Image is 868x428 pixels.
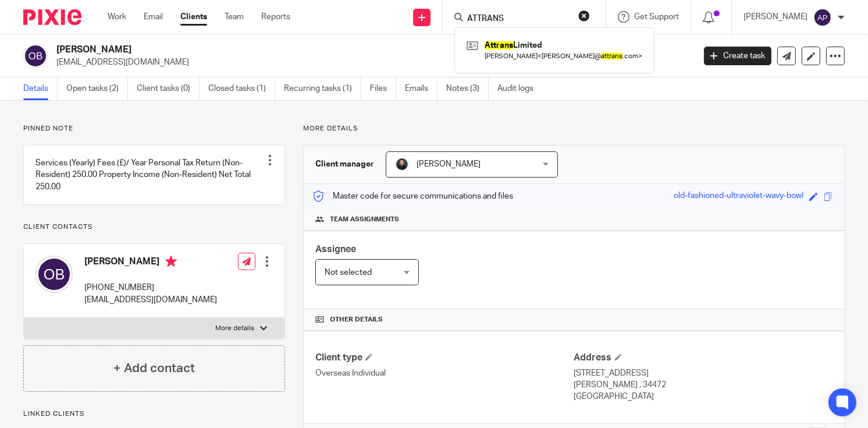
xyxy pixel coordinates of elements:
[225,11,244,23] a: Team
[23,44,48,68] img: svg%3E
[56,56,686,68] p: [EMAIL_ADDRESS][DOMAIN_NAME]
[23,9,81,25] img: Pixie
[574,352,833,364] h4: Address
[813,8,832,27] img: svg%3E
[704,47,771,65] a: Create task
[23,77,58,100] a: Details
[303,124,845,133] p: More details
[315,367,574,379] p: Overseas Individual
[370,77,396,100] a: Files
[744,11,807,23] p: [PERSON_NAME]
[634,13,679,21] span: Get Support
[446,77,489,100] a: Notes (3)
[137,77,200,100] a: Client tasks (0)
[23,409,285,419] p: Linked clients
[261,11,290,23] a: Reports
[405,77,437,100] a: Emails
[315,245,356,254] span: Assignee
[23,124,285,133] p: Pinned note
[315,352,574,364] h4: Client type
[84,282,217,293] p: [PHONE_NUMBER]
[284,77,361,100] a: Recurring tasks (1)
[330,215,399,224] span: Team assignments
[108,11,126,23] a: Work
[144,11,163,23] a: Email
[325,268,372,277] span: Not selected
[312,190,513,202] p: Master code for secure communications and files
[674,190,803,203] div: old-fashioned-ultraviolet-wavy-bowl
[208,77,275,100] a: Closed tasks (1)
[165,256,177,267] i: Primary
[66,77,128,100] a: Open tasks (2)
[497,77,542,100] a: Audit logs
[215,324,254,333] p: More details
[417,160,481,168] span: [PERSON_NAME]
[35,256,73,293] img: svg%3E
[84,256,217,270] h4: [PERSON_NAME]
[180,11,207,23] a: Clients
[466,14,571,24] input: Search
[56,44,560,56] h2: [PERSON_NAME]
[113,359,195,377] h4: + Add contact
[84,294,217,306] p: [EMAIL_ADDRESS][DOMAIN_NAME]
[578,10,590,22] button: Clear
[23,222,285,232] p: Client contacts
[315,158,374,170] h3: Client manager
[574,391,833,402] p: [GEOGRAPHIC_DATA]
[574,379,833,391] p: [PERSON_NAME] , 34472
[330,315,383,324] span: Other details
[395,157,409,171] img: My%20Photo.jpg
[574,367,833,379] p: [STREET_ADDRESS]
